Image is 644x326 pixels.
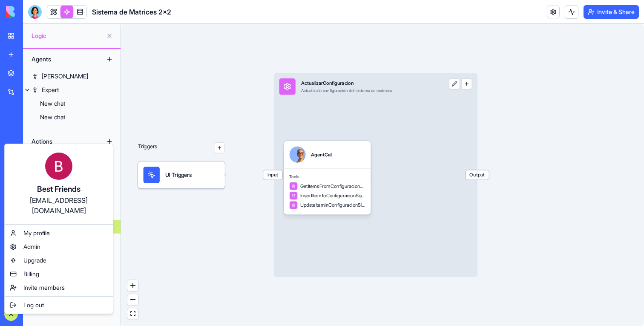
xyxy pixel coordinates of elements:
span: UI Triggers [165,171,192,179]
a: Upgrade [6,254,111,267]
div: Actualiza la configuración del sistema de matrices [301,88,392,93]
span: My profile [23,229,50,237]
img: ACg8ocISMEiQCLcJ71frT0EY_71VzGzDgFW27OOKDRUYqcdF0T-PMQ=s96-c [45,153,72,180]
span: Input [263,170,282,179]
span: Upgrade [23,256,46,265]
a: Best Friends[EMAIL_ADDRESS][DOMAIN_NAME] [6,146,111,222]
span: Invite members [23,283,65,292]
button: fit view [127,308,138,320]
div: [EMAIL_ADDRESS][DOMAIN_NAME] [13,195,104,216]
p: Triggers [138,142,157,153]
a: My profile [6,226,111,240]
div: ActualizarConfiguracion [301,80,392,87]
span: UpdateItemInConfiguracionSistemaTable [300,202,365,208]
span: GetItemsFromConfiguracionSistemaTable [300,183,365,190]
a: Billing [6,267,111,281]
button: zoom out [127,294,138,306]
a: Admin [6,240,111,254]
span: Billing [23,270,39,278]
span: Log out [23,301,44,309]
span: Tools [289,174,365,179]
div: Best Friends [13,183,104,195]
button: zoom in [127,280,138,291]
span: InsertItemToConfiguracionSistemaTable [300,192,365,199]
span: Admin [23,242,40,251]
span: Output [466,170,489,179]
a: Invite members [6,281,111,294]
div: AgentCall [311,151,332,158]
